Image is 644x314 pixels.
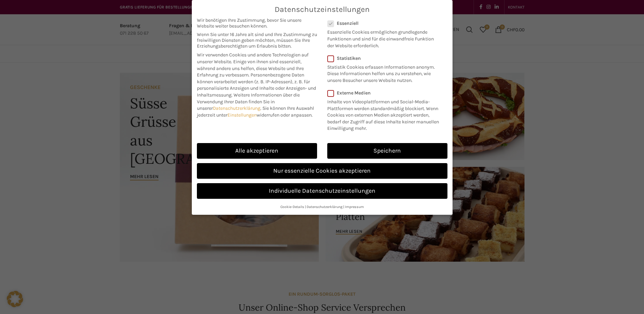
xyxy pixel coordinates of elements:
span: Personenbezogene Daten können verarbeitet werden (z. B. IP-Adressen), z. B. für personalisierte A... [197,72,316,98]
label: Essenziell [327,20,439,26]
span: Wir verwenden Cookies und andere Technologien auf unserer Website. Einige von ihnen sind essenzie... [197,52,309,78]
p: Essenzielle Cookies ermöglichen grundlegende Funktionen und sind für die einwandfreie Funktion de... [327,26,439,49]
a: Impressum [345,205,364,209]
a: Speichern [327,143,447,159]
a: Einstellungen [227,112,257,118]
span: Sie können Ihre Auswahl jederzeit unter widerrufen oder anpassen. [197,105,314,118]
label: Externe Medien [327,90,443,96]
span: Wir benötigen Ihre Zustimmung, bevor Sie unsere Website weiter besuchen können. [197,17,317,29]
span: Weitere Informationen über die Verwendung Ihrer Daten finden Sie in unserer . [197,92,300,111]
span: Datenschutzeinstellungen [275,5,370,14]
label: Statistiken [327,55,439,61]
a: Alle akzeptieren [197,143,317,159]
a: Datenschutzerklärung [307,205,343,209]
p: Statistik Cookies erfassen Informationen anonym. Diese Informationen helfen uns zu verstehen, wie... [327,61,439,84]
a: Nur essenzielle Cookies akzeptieren [197,163,447,179]
span: Wenn Sie unter 16 Jahre alt sind und Ihre Zustimmung zu freiwilligen Diensten geben möchten, müss... [197,32,317,49]
a: Datenschutzerklärung [213,105,260,111]
a: Individuelle Datenschutzeinstellungen [197,183,447,199]
p: Inhalte von Videoplattformen und Social-Media-Plattformen werden standardmäßig blockiert. Wenn Co... [327,96,443,132]
a: Cookie-Details [280,205,304,209]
